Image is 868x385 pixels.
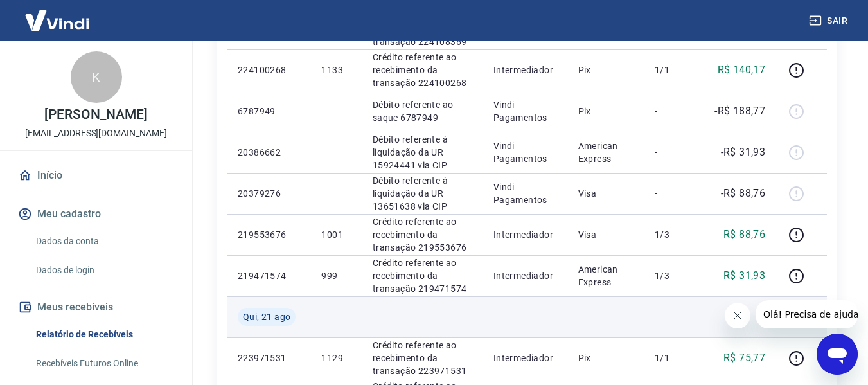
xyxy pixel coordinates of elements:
[321,228,351,241] p: 1001
[321,269,351,282] p: 999
[493,269,558,282] p: Intermediador
[721,145,766,160] p: -R$ 31,93
[723,268,765,283] p: R$ 31,93
[493,64,558,76] p: Intermediador
[238,146,301,159] p: 20386662
[321,64,351,76] p: 1133
[238,105,301,118] p: 6787949
[321,352,351,364] p: 1129
[373,98,473,124] p: Débito referente ao saque 6787949
[15,161,177,190] a: Início
[578,105,634,118] p: Pix
[31,228,177,255] a: Dados da conta
[725,303,750,328] iframe: Fechar mensagem
[373,339,473,377] p: Crédito referente ao recebimento da transação 223971531
[578,139,634,165] p: American Express
[655,187,693,200] p: -
[493,228,558,241] p: Intermediador
[373,215,473,254] p: Crédito referente ao recebimento da transação 219553676
[578,263,634,289] p: American Express
[44,108,147,121] p: [PERSON_NAME]
[31,350,177,377] a: Recebíveis Futuros Online
[238,228,301,241] p: 219553676
[71,51,122,103] div: K
[655,269,693,282] p: 1/3
[493,352,558,364] p: Intermediador
[238,352,301,364] p: 223971531
[493,181,558,206] p: Vindi Pagamentos
[578,228,634,241] p: Visa
[8,9,108,19] span: Olá! Precisa de ajuda?
[238,187,301,200] p: 20379276
[655,146,693,159] p: -
[723,350,765,366] p: R$ 75,77
[723,227,765,242] p: R$ 88,76
[806,9,853,33] button: Sair
[578,187,634,200] p: Visa
[15,200,177,228] button: Meu cadastro
[655,352,693,364] p: 1/1
[714,103,765,119] p: -R$ 188,77
[25,127,167,140] p: [EMAIL_ADDRESS][DOMAIN_NAME]
[817,334,858,375] iframe: Botão para abrir a janela de mensagens
[238,64,301,76] p: 224100268
[15,293,177,321] button: Meus recebíveis
[578,352,634,364] p: Pix
[373,174,473,213] p: Débito referente à liquidação da UR 13651638 via CIP
[15,1,99,40] img: Vindi
[655,228,693,241] p: 1/3
[655,64,693,76] p: 1/1
[243,310,290,323] span: Qui, 21 ago
[718,62,766,78] p: R$ 140,17
[578,64,634,76] p: Pix
[655,105,693,118] p: -
[373,133,473,172] p: Débito referente à liquidação da UR 15924441 via CIP
[721,186,766,201] p: -R$ 88,76
[493,139,558,165] p: Vindi Pagamentos
[493,98,558,124] p: Vindi Pagamentos
[756,300,858,328] iframe: Mensagem da empresa
[373,256,473,295] p: Crédito referente ao recebimento da transação 219471574
[373,51,473,89] p: Crédito referente ao recebimento da transação 224100268
[31,321,177,348] a: Relatório de Recebíveis
[31,257,177,283] a: Dados de login
[238,269,301,282] p: 219471574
